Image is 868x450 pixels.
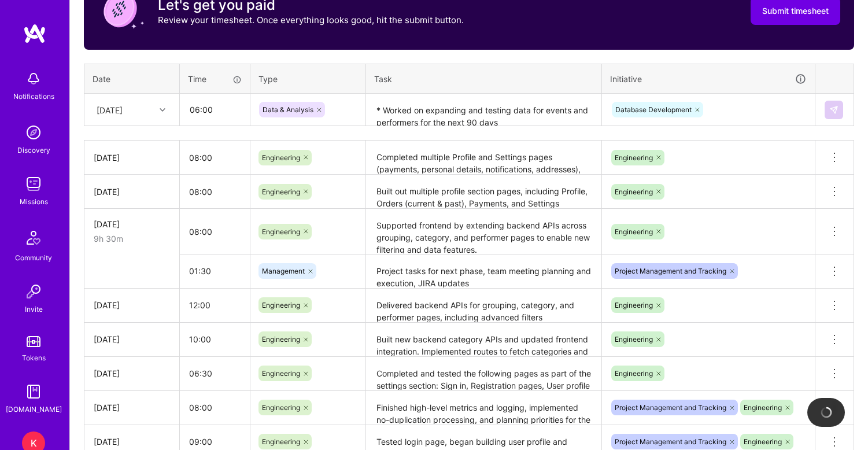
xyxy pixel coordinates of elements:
span: Engineering [615,335,653,344]
span: Engineering [262,335,300,344]
textarea: Built out multiple profile section pages, including Profile, Orders (current & past), Payments, a... [367,176,600,208]
span: Project Management and Tracking [615,437,726,446]
span: Engineering [615,301,653,309]
div: [DATE] [94,152,170,164]
div: Initiative [610,72,807,86]
img: discovery [22,121,45,144]
div: [DATE] [94,436,170,448]
span: Engineering [615,187,653,196]
div: Time [188,73,242,85]
div: 9h 30m [94,233,170,245]
img: logo [23,23,46,44]
th: Date [84,64,180,94]
div: Notifications [13,90,54,102]
div: [DATE] [94,401,170,414]
textarea: Completed multiple Profile and Settings pages (payments, personal details, notifications, address... [367,142,600,174]
div: Tokens [22,352,46,364]
span: Project Management and Tracking [615,403,726,412]
span: Engineering [615,369,653,378]
div: Discovery [17,144,50,156]
span: Engineering [262,153,300,162]
div: [DATE] [94,299,170,311]
span: Engineering [615,153,653,162]
div: Missions [20,196,48,208]
img: Community [20,224,47,252]
span: Management [262,267,305,275]
span: Engineering [615,227,653,236]
span: Project Management and Tracking [615,267,726,275]
input: HH:MM [180,216,250,247]
input: HH:MM [180,324,250,355]
textarea: Completed and tested the following pages as part of the settings section: Sign in, Registration p... [367,358,600,390]
div: null [825,101,844,119]
textarea: Project tasks for next phase, team meeting planning and execution, JIRA updates [367,256,600,287]
p: Review your timesheet. Once everything looks good, hit the submit button. [158,14,464,26]
span: Engineering [262,301,300,309]
img: guide book [22,380,45,403]
div: [DATE] [94,186,170,198]
div: [DATE] [94,333,170,345]
input: HH:MM [180,290,250,320]
i: icon Chevron [160,107,165,113]
div: Invite [25,303,43,315]
img: tokens [27,336,40,347]
input: HH:MM [180,142,250,173]
span: Database Development [615,105,692,114]
span: Engineering [262,437,300,446]
input: HH:MM [180,176,250,207]
th: Type [250,64,366,94]
span: Engineering [262,369,300,378]
textarea: Supported frontend by extending backend APIs across grouping, category, and performer pages to en... [367,210,600,253]
div: [DATE] [94,367,170,379]
span: Engineering [744,403,782,412]
span: Data & Analysis [263,105,313,114]
th: Task [366,64,602,94]
div: [DOMAIN_NAME] [6,403,62,415]
div: [DATE] [97,104,123,116]
img: teamwork [22,172,45,196]
input: HH:MM [180,392,250,423]
span: Engineering [744,437,782,446]
img: loading [819,405,833,419]
span: Engineering [262,227,300,236]
input: HH:MM [180,358,250,389]
div: Community [15,252,52,264]
img: bell [22,67,45,90]
textarea: Finished high-level metrics and logging, implemented no-duplication processing, and planning prio... [367,392,600,424]
input: HH:MM [180,94,249,125]
textarea: Delivered backend APIs for grouping, category, and performer pages, including advanced filters (s... [367,290,600,322]
textarea: * Worked on expanding and testing data for events and performers for the next 90 days [367,95,600,126]
textarea: Built new backend category APIs and updated frontend integration. Implemented routes to fetch cat... [367,324,600,356]
span: Engineering [262,403,300,412]
span: Engineering [262,187,300,196]
span: Submit timesheet [762,5,829,17]
input: HH:MM [180,256,250,286]
img: Submit [829,105,839,115]
img: Invite [22,280,45,303]
div: [DATE] [94,218,170,230]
